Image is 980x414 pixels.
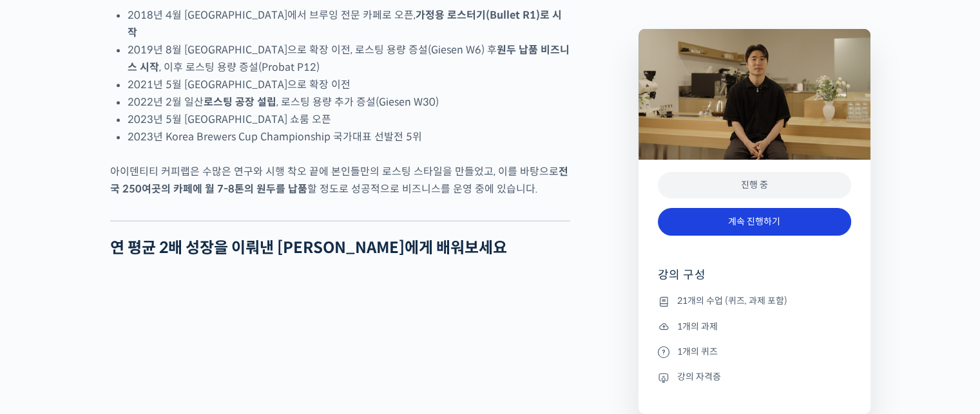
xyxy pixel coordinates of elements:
[128,41,570,76] li: 2019년 8월 [GEOGRAPHIC_DATA]으로 확장 이전, 로스팅 용량 증설(Giesen W6) 후 , 이후 로스팅 용량 증설(Probat P12)
[41,326,48,337] span: 홈
[118,327,133,337] span: 대화
[166,307,247,339] a: 설정
[658,208,851,236] a: 계속 진행하기
[658,173,851,199] div: 진행 중
[658,268,851,294] h4: 강의 구성
[128,76,570,93] li: 2021년 5월 [GEOGRAPHIC_DATA]으로 확장 이전
[204,95,276,109] strong: 로스팅 공장 설립
[199,326,215,337] span: 설정
[658,294,851,309] li: 21개의 수업 (퀴즈, 과제 포함)
[128,93,570,111] li: 2022년 2월 일산 , 로스팅 용량 추가 증설(Giesen W30)
[658,370,851,385] li: 강의 자격증
[658,344,851,360] li: 1개의 퀴즈
[110,239,570,258] h2: 연 평균 2배 성장을 이뤄낸 [PERSON_NAME]에게 배워보세요
[128,6,570,41] li: 2018년 4월 [GEOGRAPHIC_DATA]에서 브루잉 전문 카페로 오픈,
[4,307,85,339] a: 홈
[658,319,851,334] li: 1개의 과제
[128,111,570,128] li: 2023년 5월 [GEOGRAPHIC_DATA] 쇼룸 오픈
[85,307,166,339] a: 대화
[110,163,570,198] p: 아이덴티티 커피랩은 수많은 연구와 시행 착오 끝에 본인들만의 로스팅 스타일을 만들었고, 이를 바탕으로 할 정도로 성공적으로 비즈니스를 운영 중에 있습니다.
[128,128,570,146] li: 2023년 Korea Brewers Cup Championship 국가대표 선발전 5위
